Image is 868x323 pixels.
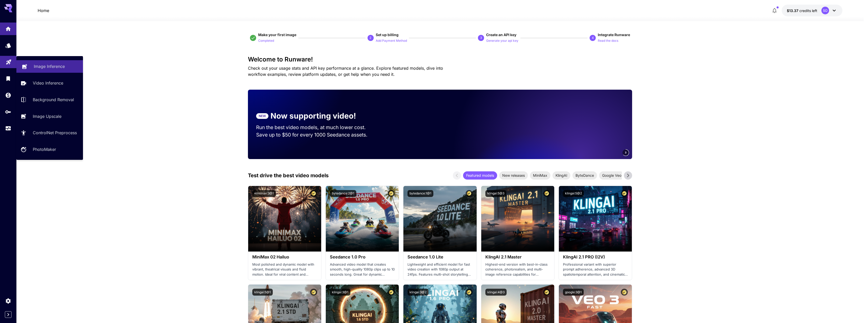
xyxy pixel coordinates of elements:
[376,38,407,43] p: Add Payment Method
[5,92,11,98] div: Wallet
[499,173,528,178] span: New releases
[598,38,618,43] p: Read the docs
[258,38,274,43] p: Completed
[407,289,428,296] button: klingai:3@2
[256,124,375,131] p: Run the best video models, at much lower cost.
[330,289,350,296] button: klingai:3@1
[16,110,83,122] a: Image Upscale
[33,80,63,86] p: Video Inference
[5,109,11,115] div: API Keys
[248,186,321,252] img: alt
[5,24,11,30] div: Home
[466,289,473,296] button: Certified Model – Vetted for best performance and includes a commercial license.
[5,298,11,304] div: Settings
[486,38,518,43] p: Generate your api key
[248,56,632,63] h3: Welcome to Runware!
[388,289,395,296] button: Certified Model – Vetted for best performance and includes a commercial license.
[572,173,597,178] span: ByteDance
[485,262,550,277] p: Highest-end version with best-in-class coherence, photorealism, and multi-image reference capabil...
[252,262,317,277] p: Most polished and dynamic model with vibrant, theatrical visuals and fluid motion. Ideal for vira...
[270,110,356,122] p: Now supporting video!
[485,190,506,197] button: klingai:5@3
[376,33,399,37] span: Set up billing
[258,33,296,37] span: Make your first image
[16,77,83,89] a: Video Inference
[782,5,842,16] button: $13.36865
[625,151,626,154] span: 3
[326,186,399,252] img: alt
[485,255,550,259] h3: KlingAI 2.1 Master
[5,74,11,80] div: Library
[310,190,317,197] button: Certified Model – Vetted for best performance and includes a commercial license.
[38,7,49,14] p: Home
[543,190,550,197] button: Certified Model – Vetted for best performance and includes a commercial license.
[252,190,276,197] button: minimax:3@1
[799,8,817,13] span: credits left
[33,146,56,152] p: PhotoMaker
[16,127,83,139] a: ControlNet Preprocess
[16,60,83,73] a: Image Inference
[248,172,329,179] p: Test drive the best video models
[330,190,356,197] button: bytedance:2@1
[5,125,11,132] div: Usage
[481,186,554,252] img: alt
[407,262,472,277] p: Lightweight and efficient model for fast video creation with 1080p output at 24fps. Features mult...
[563,255,628,259] h3: KlingAI 2.1 PRO (I2V)
[252,289,273,296] button: klingai:5@1
[407,190,433,197] button: bytedance:1@1
[485,289,507,296] button: klingai:4@3
[248,66,443,77] span: Check out your usage stats and API key performance at a glance. Explore featured models, dive int...
[16,143,83,156] a: PhotoMaker
[530,173,550,178] span: MiniMax
[621,289,628,296] button: Certified Model – Vetted for best performance and includes a commercial license.
[592,36,594,40] p: 4
[5,41,11,47] div: Models
[330,255,395,259] h3: Seedance 1.0 Pro
[463,173,497,178] span: Featured models
[787,8,799,13] span: $13.37
[33,113,61,119] p: Image Upscale
[256,131,375,139] p: Save up to $50 for every 1000 Seedance assets.
[559,186,632,252] img: alt
[16,93,83,106] a: Background Removal
[543,289,550,296] button: Certified Model – Vetted for best performance and includes a commercial license.
[480,36,482,40] p: 3
[252,255,317,259] h3: MiniMax 02 Hailuo
[466,190,473,197] button: Certified Model – Vetted for best performance and includes a commercial license.
[330,262,395,277] p: Advanced video model that creates smooth, high-quality 1080p clips up to 10 seconds long. Great f...
[599,173,624,178] span: Google Veo
[370,36,371,40] p: 2
[6,57,12,64] div: Playground
[407,255,472,259] h3: Seedance 1.0 Lite
[33,97,74,103] p: Background Removal
[621,190,628,197] button: Certified Model – Vetted for best performance and includes a commercial license.
[34,63,65,69] p: Image Inference
[403,186,476,252] img: alt
[5,311,12,318] button: Expand sidebar
[388,190,395,197] button: Certified Model – Vetted for best performance and includes a commercial license.
[563,190,584,197] button: klingai:5@2
[787,8,817,13] div: $13.36865
[598,33,630,37] span: Integrate Runware
[821,7,829,14] div: SO
[259,114,266,118] p: NEW
[486,33,516,37] span: Create an API key
[38,7,49,14] nav: breadcrumb
[563,289,584,296] button: google:3@1
[33,130,77,136] p: ControlNet Preprocess
[563,262,628,277] p: Professional variant with superior prompt adherence, advanced 3D spatiotemporal attention, and ci...
[310,289,317,296] button: Certified Model – Vetted for best performance and includes a commercial license.
[552,173,570,178] span: KlingAI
